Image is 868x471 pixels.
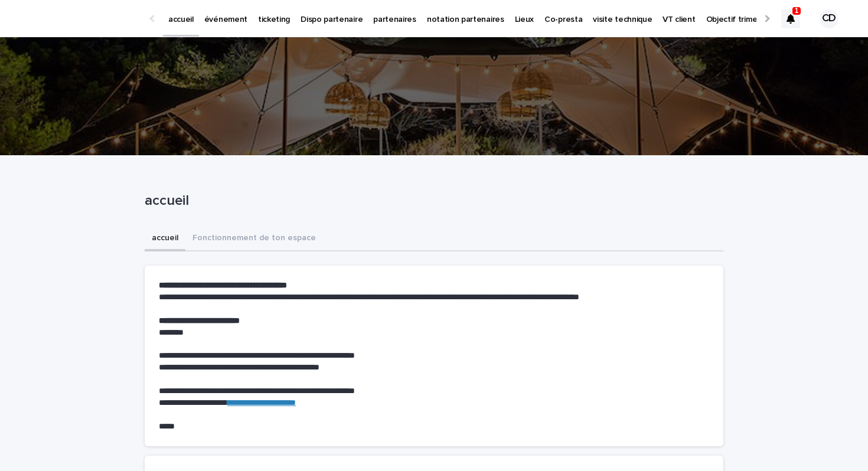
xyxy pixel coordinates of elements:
p: 1 [795,6,799,15]
img: Ls34BcGeRexTGTNfXpUC [24,7,138,31]
div: 1 [781,9,800,28]
button: accueil [145,227,185,251]
p: accueil [145,192,719,210]
div: CD [820,9,838,28]
button: Fonctionnement de ton espace [185,227,323,251]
